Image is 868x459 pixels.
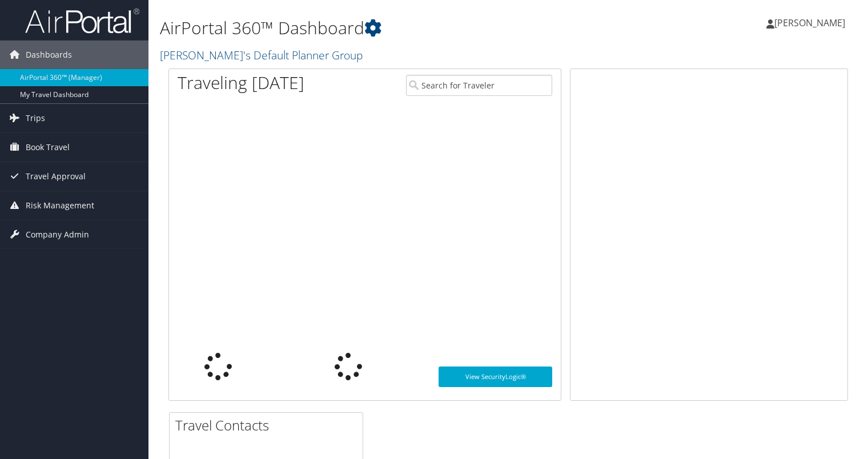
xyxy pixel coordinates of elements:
a: [PERSON_NAME] [766,6,857,40]
img: airportal-logo.png [25,7,139,34]
h1: Traveling [DATE] [178,71,304,95]
span: Trips [26,104,45,132]
span: Dashboards [26,41,72,69]
span: Company Admin [26,220,89,249]
span: Book Travel [26,133,70,162]
input: Search for Traveler [406,75,552,96]
h2: Travel Contacts [175,416,363,435]
a: [PERSON_NAME]'s Default Planner Group [160,47,365,63]
span: Risk Management [26,191,94,220]
a: View SecurityLogic® [439,367,552,387]
span: Travel Approval [26,162,86,191]
span: [PERSON_NAME] [774,17,845,29]
h1: AirPortal 360™ Dashboard [160,16,624,40]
